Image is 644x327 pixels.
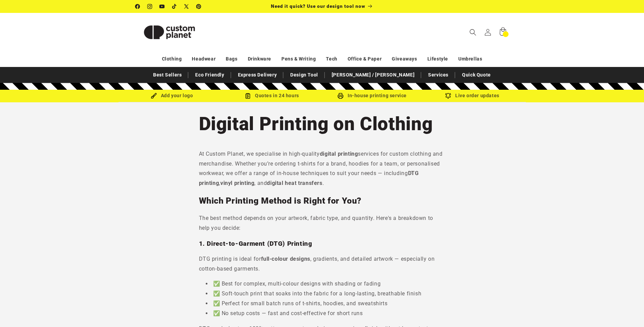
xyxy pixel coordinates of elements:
[465,25,480,40] summary: Search
[206,289,445,299] li: ✅ Soft-touch print that soaks into the fabric for a long-lasting, breathable finish
[445,93,451,99] img: Order updates
[248,53,271,65] a: Drinkware
[348,53,382,65] a: Office & Paper
[135,17,203,48] img: Custom Planet
[245,93,251,99] img: Order Updates Icon
[192,69,227,81] a: Eco Friendly
[425,69,452,81] a: Services
[199,149,445,188] p: At Custom Planet, we specialise in high-quality services for custom clothing and merchandise. Whe...
[192,53,216,65] a: Headwear
[326,53,337,65] a: Tech
[459,69,494,81] a: Quick Quote
[199,213,445,233] p: The best method depends on your artwork, fabric type, and quantity. Here's a breakdown to help yo...
[322,91,422,100] div: In-house printing service
[458,53,482,65] a: Umbrellas
[328,69,418,81] a: [PERSON_NAME] / [PERSON_NAME]
[427,53,448,65] a: Lifestyle
[199,112,445,136] h1: Digital Printing on Clothing
[199,195,445,206] h2: Which Printing Method is Right for You?
[162,53,182,65] a: Clothing
[206,299,445,309] li: ✅ Perfect for small batch runs of t-shirts, hoodies, and sweatshirts
[122,91,222,100] div: Add your logo
[281,53,316,65] a: Pens & Writing
[133,14,206,50] a: Custom Planet
[199,240,445,248] h3: 1. Direct-to-Garment (DTG) Printing
[222,91,322,100] div: Quotes in 24 hours
[235,69,280,81] a: Express Delivery
[267,180,322,186] strong: digital heat transfers
[150,69,185,81] a: Best Sellers
[422,91,522,100] div: Live order updates
[261,256,310,262] strong: full-colour designs
[151,93,157,99] img: Brush Icon
[287,69,321,81] a: Design Tool
[206,279,445,289] li: ✅ Best for complex, multi-colour designs with shading or fading
[206,309,445,319] li: ✅ No setup costs — fast and cost-effective for short runs
[199,254,445,274] p: DTG printing is ideal for , gradients, and detailed artwork — especially on cotton-based garments.
[320,151,358,157] strong: digital printing
[392,53,417,65] a: Giveaways
[495,25,510,40] button: Open Quote Cart
[226,53,237,65] a: Bags
[337,93,344,99] img: In-house printing
[220,180,254,186] strong: vinyl printing
[271,3,365,9] span: Need it quick? Use our design tool now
